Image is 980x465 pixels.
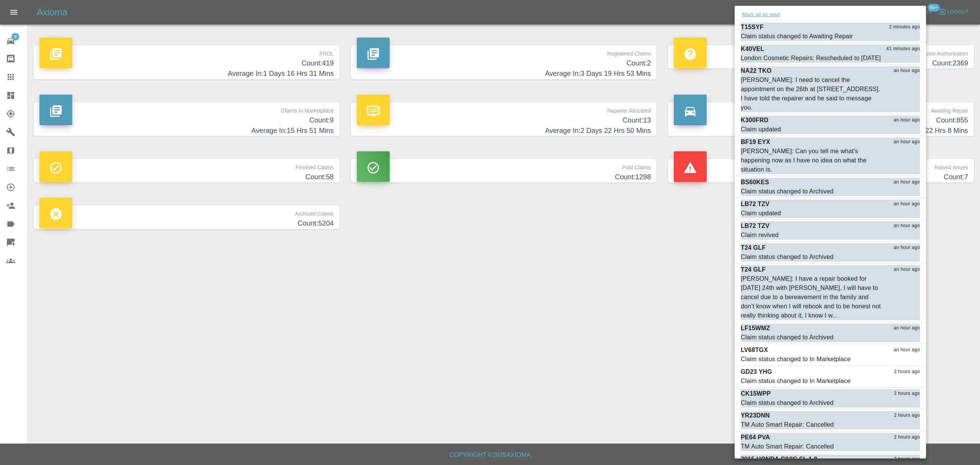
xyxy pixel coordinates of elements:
span: an hour ago [894,346,920,354]
p: LF15WMZ [741,324,770,333]
span: 2 hours ago [894,434,920,441]
p: K40VEL [741,44,764,54]
div: Claim status changed to Awaiting Repair [741,32,853,41]
p: T24 GLF [741,243,766,252]
p: LV68TGX [741,345,768,355]
span: 2 hours ago [894,412,920,419]
span: 2 hours ago [894,390,920,398]
div: Claim status changed to In Marketplace [741,377,851,386]
div: Claim updated [741,125,781,134]
span: 2 hours ago [894,455,920,463]
div: TM Auto Smart Repair: Cancelled [741,442,834,451]
div: [PERSON_NAME]: Can you tell me what's happening now as I have no idea on what the situation is. [741,147,882,174]
p: CK15WPP [741,389,771,398]
span: an hour ago [894,67,920,75]
p: NA22 TKO [741,66,771,75]
p: YR23DNN [741,411,770,420]
div: [PERSON_NAME]: I have a repair booked for [DATE] 24th with [PERSON_NAME], I will have to cancel d... [741,274,882,320]
p: 2015 HONDA CIVIC SL 1.8 [741,455,817,464]
p: BS60KES [741,178,769,187]
p: T15SYF [741,23,764,32]
p: T24 GLF [741,265,766,274]
button: Mark all as read [741,10,781,19]
div: Claim status changed to Archived [741,252,833,262]
div: Claim status changed to Archived [741,398,833,408]
p: K300FRD [741,116,768,125]
div: Claim status changed to Archived [741,333,833,342]
p: LB72 TZV [741,221,769,231]
div: Claim revived [741,231,779,240]
div: London Cosmetic Repairs: Rescheduled to [DATE] [741,54,881,63]
div: Claim status changed to Archived [741,187,833,196]
span: an hour ago [894,200,920,208]
div: Claim updated [741,209,781,218]
div: TM Auto Smart Repair: Cancelled [741,420,834,429]
p: GD23 YHG [741,367,772,377]
span: an hour ago [894,116,920,124]
span: 41 minutes ago [886,45,920,53]
span: an hour ago [894,178,920,186]
p: LB72 TZV [741,200,769,209]
span: an hour ago [894,222,920,230]
span: an hour ago [894,324,920,332]
span: an hour ago [894,266,920,273]
span: an hour ago [894,138,920,146]
div: Claim status changed to In Marketplace [741,355,851,364]
p: BF19 EYX [741,138,770,147]
span: an hour ago [894,244,920,252]
p: PE64 PVA [741,433,770,442]
div: [PERSON_NAME]: I need to cancel the appointment on the 26th at [STREET_ADDRESS]. I have told the ... [741,75,882,112]
span: 2 minutes ago [889,23,920,31]
span: 2 hours ago [894,368,920,376]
